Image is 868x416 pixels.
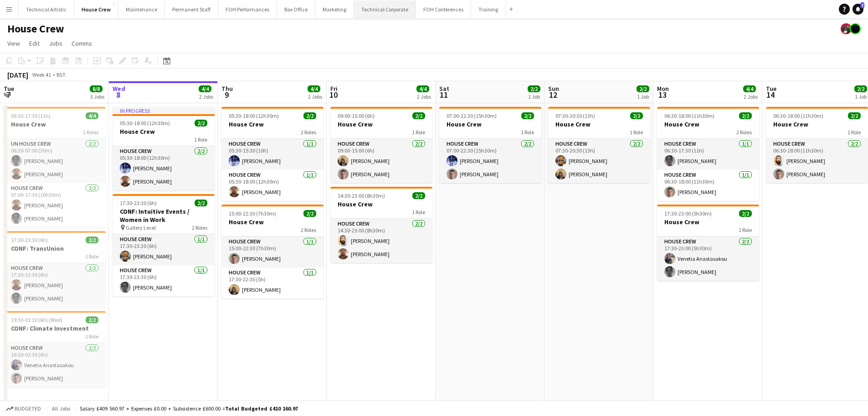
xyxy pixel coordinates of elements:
[630,129,643,136] span: 1 Role
[739,210,752,217] span: 2/2
[657,84,669,93] span: Mon
[766,139,868,183] app-card-role: House Crew2/206:30-18:00 (11h30m)[PERSON_NAME][PERSON_NAME]
[850,23,861,34] app-user-avatar: Gabrielle Barr
[417,93,431,100] div: 2 Jobs
[26,37,43,49] a: Edit
[447,112,497,119] span: 07:00-22:30 (15h30m)
[45,37,66,49] a: Jobs
[855,93,867,100] div: 1 Job
[49,39,62,47] span: Jobs
[315,0,354,18] button: Marketing
[4,231,106,307] app-job-card: 17:30-23:30 (6h)2/2CONF: TransUnion1 RoleHouse Crew2/217:30-23:30 (6h)[PERSON_NAME][PERSON_NAME]
[4,263,106,307] app-card-role: House Crew2/217:30-23:30 (6h)[PERSON_NAME][PERSON_NAME]
[765,90,776,100] span: 14
[4,139,106,183] app-card-role: UN House Crew2/206:30-07:00 (30m)[PERSON_NAME][PERSON_NAME]
[225,405,298,412] span: Total Budgeted £410 160.97
[30,71,53,78] span: Week 41
[766,120,868,128] h3: House Crew
[113,127,215,136] h3: House Crew
[85,253,98,260] span: 1 Role
[637,85,649,92] span: 2/2
[657,170,759,201] app-card-role: House Crew1/106:30-18:00 (11h30m)[PERSON_NAME]
[743,85,756,92] span: 4/4
[521,112,534,119] span: 2/2
[29,39,40,47] span: Edit
[303,210,316,217] span: 2/2
[736,129,752,136] span: 2 Roles
[113,194,215,296] div: 17:30-23:30 (6h)2/2CONF: Intuitive Events / Women in Work Gallery Level2 RolesHouse Crew1/117:30-...
[2,90,14,100] span: 7
[221,107,324,201] app-job-card: 05:30-18:00 (12h30m)2/2House Crew2 RolesHouse Crew1/105:30-15:30 (10h)[PERSON_NAME]House Crew1/10...
[657,205,759,281] div: 17:30-23:00 (5h30m)2/2House Crew1 RoleHouse Crew2/217:30-23:00 (5h30m)Venetia Anastasakou[PERSON_...
[555,112,595,119] span: 07:30-20:30 (13h)
[548,120,650,128] h3: House Crew
[68,37,96,49] a: Comms
[330,187,432,263] app-job-card: 14:30-23:00 (8h30m)2/2House Crew1 RoleHouse Crew2/214:30-23:00 (8h30m)[PERSON_NAME][PERSON_NAME]
[4,84,14,93] span: Tue
[854,85,867,92] span: 2/2
[4,324,106,332] h3: CONF: Climate Investment
[120,120,170,126] span: 05:30-18:00 (12h30m)
[548,139,650,183] app-card-role: House Crew2/207:30-20:30 (13h)[PERSON_NAME][PERSON_NAME]
[86,316,98,323] span: 2/2
[656,90,669,100] span: 13
[657,218,759,226] h3: House Crew
[90,85,103,92] span: 8/8
[199,85,211,92] span: 4/4
[221,268,324,299] app-card-role: House Crew1/117:30-22:30 (5h)[PERSON_NAME]
[412,209,425,216] span: 1 Role
[338,112,375,119] span: 09:00-15:00 (6h)
[308,93,322,100] div: 2 Jobs
[195,200,207,206] span: 2/2
[338,192,385,199] span: 14:30-23:00 (8h30m)
[113,107,215,190] app-job-card: In progress05:30-18:00 (12h30m)2/2House Crew1 RoleHouse Crew2/205:30-18:00 (12h30m)[PERSON_NAME][...
[113,207,215,224] h3: CONF: Intuitive Events / Women in Work
[80,405,298,412] div: Salary £409 560.97 + Expenses £0.00 + Subsistence £600.00 =
[4,107,106,227] app-job-card: 06:30-17:30 (11h)4/4House Crew2 RolesUN House Crew2/206:30-07:00 (30m)[PERSON_NAME][PERSON_NAME]H...
[860,2,864,8] span: 7
[657,139,759,170] app-card-role: House Crew1/106:30-17:30 (11h)[PERSON_NAME]
[7,70,28,79] div: [DATE]
[19,0,74,18] button: Technical Artistic
[354,0,416,18] button: Technical Corporate
[221,237,324,268] app-card-role: House Crew1/115:00-22:30 (7h30m)[PERSON_NAME]
[277,0,315,18] button: Box Office
[220,90,233,100] span: 9
[330,200,432,208] h3: House Crew
[548,107,650,183] app-job-card: 07:30-20:30 (13h)2/2House Crew1 RoleHouse Crew2/207:30-20:30 (13h)[PERSON_NAME][PERSON_NAME]
[766,107,868,183] app-job-card: 06:30-18:00 (11h30m)2/2House Crew1 RoleHouse Crew2/206:30-18:00 (11h30m)[PERSON_NAME][PERSON_NAME]
[4,120,106,128] h3: House Crew
[330,139,432,183] app-card-role: House Crew2/209:00-15:00 (6h)[PERSON_NAME][PERSON_NAME]
[11,237,48,243] span: 17:30-23:30 (6h)
[439,84,449,93] span: Sat
[657,107,759,201] app-job-card: 06:30-18:00 (11h30m)2/2House Crew2 RolesHouse Crew1/106:30-17:30 (11h)[PERSON_NAME]House Crew1/10...
[113,234,215,265] app-card-role: House Crew1/117:30-23:30 (6h)[PERSON_NAME]
[847,129,861,136] span: 1 Role
[221,218,324,226] h3: House Crew
[308,85,320,92] span: 4/4
[74,0,118,18] button: House Crew
[4,311,106,387] app-job-card: 19:30-01:30 (6h) (Wed)2/2CONF: Climate Investment1 RoleHouse Crew2/219:30-01:30 (6h)Venetia Anast...
[221,84,233,93] span: Thu
[113,146,215,190] app-card-role: House Crew2/205:30-18:00 (12h30m)[PERSON_NAME][PERSON_NAME]
[229,112,279,119] span: 05:30-18:00 (12h30m)
[471,0,506,18] button: Training
[528,85,540,92] span: 2/2
[221,205,324,299] div: 15:00-22:30 (7h30m)2/2House Crew2 RolesHouse Crew1/115:00-22:30 (7h30m)[PERSON_NAME]House Crew1/1...
[301,226,316,233] span: 2 Roles
[416,85,429,92] span: 4/4
[4,343,106,387] app-card-role: House Crew2/219:30-01:30 (6h)Venetia Anastasakou[PERSON_NAME]
[72,39,92,47] span: Comms
[86,112,98,119] span: 4/4
[126,224,156,231] span: Gallery Level
[439,120,541,128] h3: House Crew
[330,107,432,183] div: 09:00-15:00 (6h)2/2House Crew1 RoleHouse Crew2/209:00-15:00 (6h)[PERSON_NAME][PERSON_NAME]
[739,226,752,233] span: 1 Role
[547,90,559,100] span: 12
[229,210,276,217] span: 15:00-22:30 (7h30m)
[221,170,324,201] app-card-role: House Crew1/105:30-18:00 (12h30m)[PERSON_NAME]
